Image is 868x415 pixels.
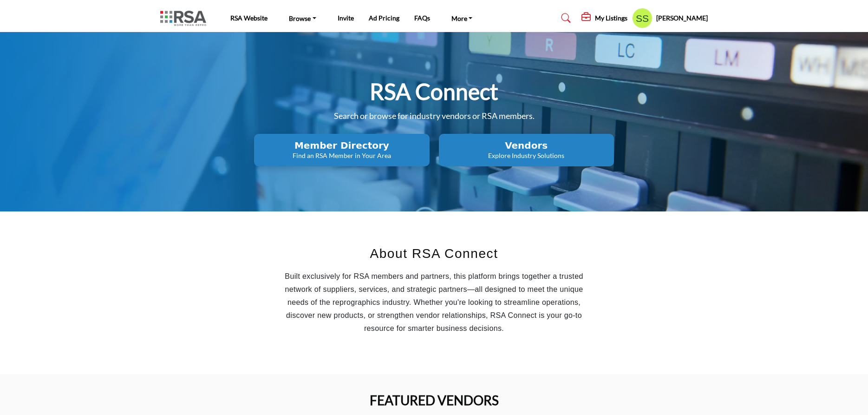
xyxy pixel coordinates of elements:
a: Ad Pricing [369,14,399,22]
p: Find an RSA Member in Your Area [257,151,426,160]
button: Member Directory Find an RSA Member in Your Area [254,134,429,166]
h2: About RSA Connect [274,244,594,263]
a: FAQs [414,14,430,22]
a: Browse [282,12,323,25]
button: Vendors Explore Industry Solutions [439,134,614,166]
h2: Member Directory [257,140,426,151]
a: Search [552,11,577,26]
a: RSA Website [230,14,268,22]
h2: FEATURED VENDORS [370,393,499,408]
a: Invite [338,14,354,22]
div: My Listings [581,13,627,24]
h5: [PERSON_NAME] [656,13,708,23]
p: Built exclusively for RSA members and partners, this platform brings together a trusted network o... [274,270,594,335]
img: Site Logo [160,11,211,26]
h2: Vendors [442,140,611,151]
span: Search or browse for industry vendors or RSA members. [334,111,535,121]
p: Explore Industry Solutions [442,151,611,160]
button: Show hide supplier dropdown [632,8,653,28]
a: More [445,12,479,25]
h1: RSA Connect [370,77,498,106]
h5: My Listings [595,14,627,22]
